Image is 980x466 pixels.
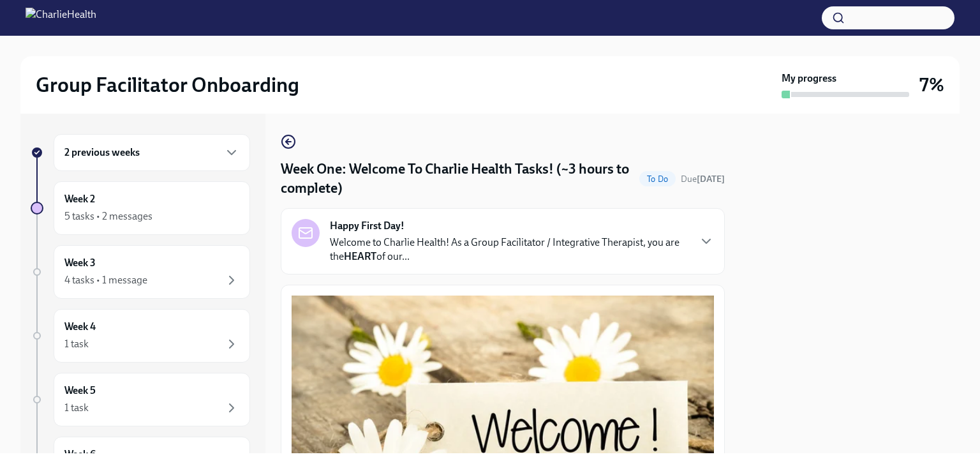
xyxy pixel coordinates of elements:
[639,174,676,184] span: To Do
[681,174,725,184] span: Due
[64,273,147,287] div: 4 tasks • 1 message
[31,181,250,235] a: Week 25 tasks • 2 messages
[64,192,95,206] h6: Week 2
[344,250,376,262] strong: HEART
[31,309,250,363] a: Week 41 task
[64,384,96,398] h6: Week 5
[281,160,634,198] h4: Week One: Welcome To Charlie Health Tasks! (~3 hours to complete)
[54,134,250,171] div: 2 previous weeks
[681,173,725,185] span: September 15th, 2025 09:00
[697,174,725,184] strong: [DATE]
[64,401,89,415] div: 1 task
[31,373,250,426] a: Week 51 task
[782,71,836,86] strong: My progress
[64,447,96,462] h6: Week 6
[919,73,944,96] h3: 7%
[31,245,250,299] a: Week 34 tasks • 1 message
[64,320,96,334] h6: Week 4
[64,146,140,160] h6: 2 previous weeks
[64,256,96,270] h6: Week 3
[36,72,299,98] h2: Group Facilitator Onboarding
[64,337,89,351] div: 1 task
[26,8,96,28] img: CharlieHealth
[330,219,405,233] strong: Happy First Day!
[64,209,152,223] div: 5 tasks • 2 messages
[330,236,688,264] p: Welcome to Charlie Health! As a Group Facilitator / Integrative Therapist, you are the of our...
